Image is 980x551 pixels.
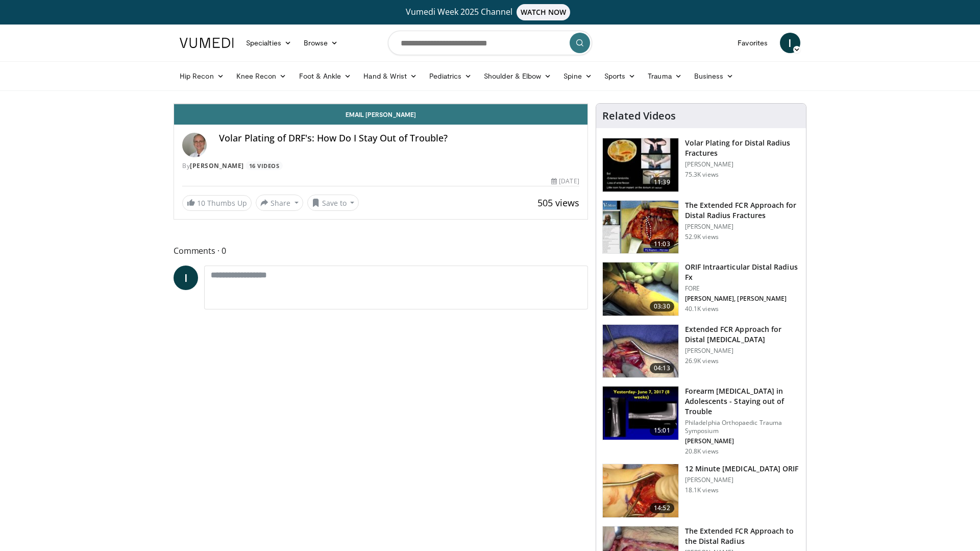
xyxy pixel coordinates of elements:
[602,200,800,254] a: 11:03 The Extended FCR Approach for Distal Radius Fractures [PERSON_NAME] 52.9K views
[603,325,678,378] img: _514ecLNcU81jt9H5hMDoxOjA4MTtFn1_1.150x105_q85_crop-smart_upscale.jpg
[650,301,674,312] span: 03:30
[650,425,674,436] span: 15:01
[240,33,298,53] a: Specialties
[246,161,283,170] a: 16 Videos
[650,177,674,187] span: 11:39
[642,66,688,86] a: Trauma
[650,363,674,373] span: 04:13
[182,133,207,157] img: Avatar
[685,223,800,231] p: [PERSON_NAME]
[685,476,799,484] p: [PERSON_NAME]
[731,33,774,53] a: Favorites
[685,262,800,282] h3: ORIF Intraarticular Distal Radius Fx
[307,195,359,211] button: Save to
[685,284,800,293] p: FORE
[685,464,799,474] h3: 12 Minute [MEDICAL_DATA] ORIF
[685,386,800,417] h3: Forearm [MEDICAL_DATA] in Adolescents - Staying out of Trouble
[603,262,678,316] img: 212608_0000_1.png.150x105_q85_crop-smart_upscale.jpg
[174,266,198,290] a: I
[685,160,800,169] p: [PERSON_NAME]
[293,66,358,86] a: Foot & Ankle
[685,347,800,355] p: [PERSON_NAME]
[685,324,800,345] h3: Extended FCR Approach for Distal [MEDICAL_DATA]
[685,305,719,313] p: 40.1K views
[219,133,579,144] h4: Volar Plating of DRF's: How Do I Stay Out of Trouble?
[602,464,800,518] a: 14:52 12 Minute [MEDICAL_DATA] ORIF [PERSON_NAME] 18.1K views
[551,177,579,186] div: [DATE]
[685,138,800,158] h3: Volar Plating for Distal Radius Fractures
[517,4,571,20] span: WATCH NOW
[298,33,345,53] a: Browse
[423,66,478,86] a: Pediatrics
[357,66,423,86] a: Hand & Wrist
[388,31,592,55] input: Search topics, interventions
[780,33,800,53] a: I
[685,200,800,221] h3: The Extended FCR Approach for Distal Radius Fractures
[598,66,642,86] a: Sports
[197,198,205,208] span: 10
[685,486,719,494] p: 18.1K views
[602,138,800,192] a: 11:39 Volar Plating for Distal Radius Fractures [PERSON_NAME] 75.3K views
[230,66,293,86] a: Knee Recon
[256,195,303,211] button: Share
[650,503,674,513] span: 14:52
[603,201,678,254] img: 275697_0002_1.png.150x105_q85_crop-smart_upscale.jpg
[602,262,800,316] a: 03:30 ORIF Intraarticular Distal Radius Fx FORE [PERSON_NAME], [PERSON_NAME] 40.1K views
[182,195,252,211] a: 10 Thumbs Up
[685,295,800,303] p: [PERSON_NAME], [PERSON_NAME]
[181,4,799,20] a: Vumedi Week 2025 ChannelWATCH NOW
[602,110,676,122] h4: Related Videos
[688,66,740,86] a: Business
[557,66,598,86] a: Spine
[685,233,719,241] p: 52.9K views
[603,138,678,191] img: Vumedi-_volar_plating_100006814_3.jpg.150x105_q85_crop-smart_upscale.jpg
[602,386,800,456] a: 15:01 Forearm [MEDICAL_DATA] in Adolescents - Staying out of Trouble Philadelphia Orthopaedic Tra...
[685,437,800,445] p: [PERSON_NAME]
[174,104,587,125] a: Email [PERSON_NAME]
[685,526,800,546] h3: The Extended FCR Approach to the Distal Radius
[603,464,678,517] img: 99621ec1-f93f-4954-926a-d628ad4370b3.jpg.150x105_q85_crop-smart_upscale.jpg
[174,104,587,104] video-js: Video Player
[603,387,678,440] img: 25619031-145e-4c60-a054-82f5ddb5a1ab.150x105_q85_crop-smart_upscale.jpg
[180,38,234,48] img: VuMedi Logo
[174,244,588,257] span: Comments 0
[174,66,230,86] a: Hip Recon
[650,239,674,249] span: 11:03
[685,357,719,365] p: 26.9K views
[685,447,719,456] p: 20.8K views
[182,161,579,171] div: By
[478,66,557,86] a: Shoulder & Elbow
[685,171,719,179] p: 75.3K views
[537,197,579,209] span: 505 views
[190,161,244,170] a: [PERSON_NAME]
[685,419,800,435] p: Philadelphia Orthopaedic Trauma Symposium
[602,324,800,378] a: 04:13 Extended FCR Approach for Distal [MEDICAL_DATA] [PERSON_NAME] 26.9K views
